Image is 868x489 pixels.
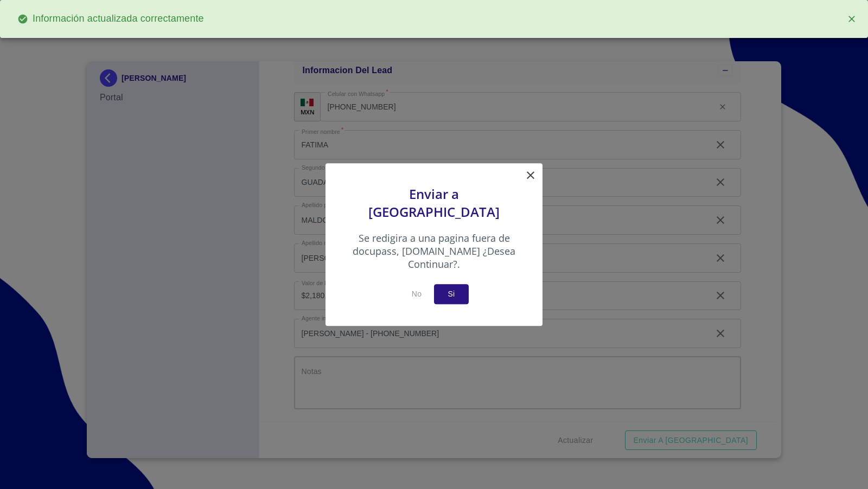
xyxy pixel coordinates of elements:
[840,7,864,31] button: close
[399,284,434,304] button: No
[353,185,515,231] p: Enviar a [GEOGRAPHIC_DATA]
[404,287,430,301] span: No
[443,287,460,301] span: Si
[434,284,469,304] button: Si
[9,8,213,30] span: Información actualizada correctamente
[353,231,515,284] p: Se redigira a una pagina fuera de docupass, [DOMAIN_NAME] ¿Desea Continuar?.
